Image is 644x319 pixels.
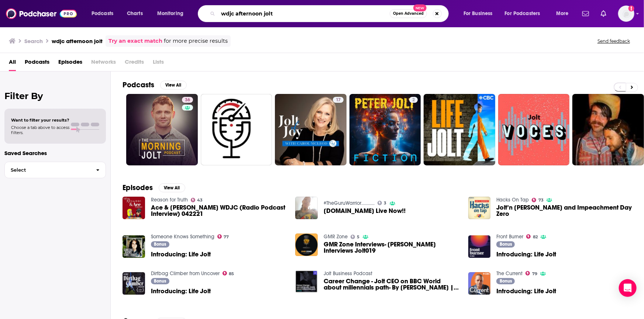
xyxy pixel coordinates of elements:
[6,7,77,21] img: Podchaser - Follow, Share and Rate Podcasts
[123,183,185,192] a: EpisodesView All
[229,272,234,276] span: 85
[412,97,415,104] span: 2
[4,91,106,101] h2: Filter By
[628,6,634,11] svg: Add a profile image
[185,97,190,104] span: 36
[295,197,318,219] img: WDJCradio.com Live Now!!
[123,80,187,90] a: PodcastsView All
[125,56,144,71] span: Credits
[324,234,348,240] a: GMR Zone
[533,235,538,239] span: 82
[526,234,538,239] a: 82
[58,56,82,71] a: Episodes
[109,37,162,45] a: Try an exact match
[127,8,143,19] span: Charts
[295,270,318,293] img: Career Change - Jolt CEO on BBC World about millennials path- By Roei Deutsch | Jolt business school
[505,8,540,19] span: For Podcasters
[496,197,529,203] a: Hacks On Tap
[413,4,427,11] span: New
[579,7,592,20] a: Show notifications dropdown
[197,199,203,202] span: 43
[295,234,318,256] img: GMR Zone Interviews- Troy Interviews Jolt019
[500,279,512,283] span: Bonus
[468,197,491,219] img: Jolt’n Joe Biden and Impeachment Day Zero
[324,278,459,291] span: Career Change - Jolt CEO on BBC World about millennials path- By [PERSON_NAME] | Jolt business sc...
[500,242,512,246] span: Bonus
[24,38,43,45] h3: Search
[324,200,375,206] a: #TheGuruWarrior............
[164,37,228,45] span: for more precise results
[468,235,491,258] img: Introducing: Life Jolt
[598,7,609,20] a: Show notifications dropdown
[5,168,90,172] span: Select
[618,6,634,22] button: Show profile menu
[464,8,493,19] span: For Business
[618,6,634,22] span: Logged in as BenLaurro
[556,8,569,19] span: More
[152,8,193,20] button: open menu
[4,150,106,157] p: Saved Searches
[496,251,556,257] a: Introducing: Life Jolt
[126,94,198,165] a: 36
[595,38,632,44] button: Send feedback
[151,288,211,294] a: Introducing: Life Jolt
[151,270,220,277] a: Dirtbag Climber from Uncover
[496,204,632,217] a: Jolt’n Joe Biden and Impeachment Day Zero
[151,251,211,257] span: Introducing: Life Jolt
[384,201,387,205] span: 3
[160,81,187,90] button: View All
[159,183,185,192] button: View All
[11,118,69,123] span: Want to filter your results?
[496,288,556,294] span: Introducing: Life Jolt
[4,162,106,178] button: Select
[123,197,145,219] img: Ace & Roxanne WDJC (Radio Podcast Interview) 042221
[532,198,544,202] a: 73
[151,204,287,217] a: Ace & Roxanne WDJC (Radio Podcast Interview) 042221
[324,241,459,254] span: GMR Zone Interviews- [PERSON_NAME] Interviews Jolt019
[538,199,544,202] span: 73
[123,235,145,258] img: Introducing: Life Jolt
[151,197,188,203] a: Reason for Truth
[378,201,387,205] a: 3
[496,234,523,240] a: Front Burner
[218,8,390,20] input: Search podcasts, credits, & more...
[468,272,491,295] img: Introducing: Life Jolt
[393,12,424,15] span: Open Advanced
[151,204,287,217] span: Ace & [PERSON_NAME] WDJC (Radio Podcast Interview) 042221
[86,8,123,20] button: open menu
[500,8,551,20] button: open menu
[390,9,427,18] button: Open AdvancedNew
[324,208,406,214] a: WDJCradio.com Live Now!!
[123,183,153,192] h2: Episodes
[25,56,49,71] a: Podcasts
[52,38,103,45] h3: wdjc afternoon jolt
[123,272,145,295] img: Introducing: Life Jolt
[224,235,229,239] span: 77
[191,198,203,202] a: 43
[349,94,421,165] a: 2
[357,235,360,239] span: 5
[324,278,459,291] a: Career Change - Jolt CEO on BBC World about millennials path- By Roei Deutsch | Jolt business school
[182,97,193,103] a: 36
[123,80,154,90] h2: Podcasts
[618,6,634,22] img: User Profile
[9,56,16,71] a: All
[551,8,578,20] button: open menu
[122,8,147,20] a: Charts
[496,204,632,217] span: Jolt’n [PERSON_NAME] and Impeachment Day Zero
[351,235,360,239] a: 5
[151,234,214,240] a: Someone Knows Something
[154,279,166,283] span: Bonus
